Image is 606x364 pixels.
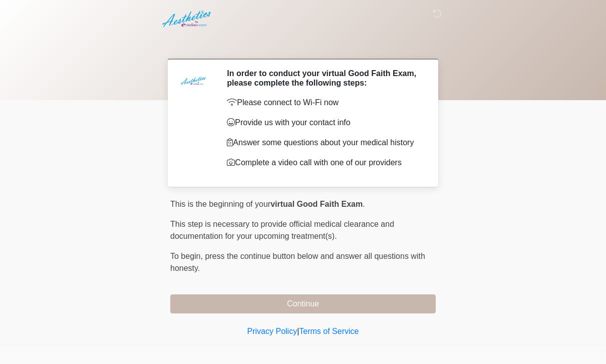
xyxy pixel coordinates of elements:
span: . [363,200,365,208]
a: | [297,327,299,335]
span: To begin, [170,252,205,260]
p: Complete a video call with one of our providers [227,157,421,169]
span: This is the beginning of your [170,200,270,208]
button: Continue [170,294,436,313]
strong: virtual Good Faith Exam [270,200,363,208]
img: Aesthetics by Emediate Cure Logo [160,8,215,31]
h1: ‎ ‎ ‎ [163,36,443,55]
span: This step is necessary to provide official medical clearance and documentation for your upcoming ... [170,220,394,240]
h2: In order to conduct your virtual Good Faith Exam, please complete the following steps: [227,69,421,88]
p: Answer some questions about your medical history [227,137,421,149]
img: Agent Avatar [178,69,208,99]
span: press the continue button below and answer all questions with honesty. [170,252,425,272]
p: Provide us with your contact info [227,117,421,129]
a: Terms of Service [299,327,359,335]
p: Please connect to Wi-Fi now [227,97,421,109]
a: Privacy Policy [247,327,297,335]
